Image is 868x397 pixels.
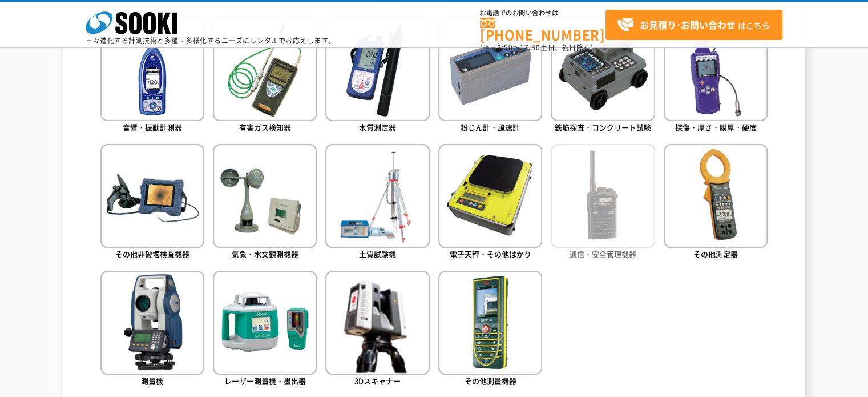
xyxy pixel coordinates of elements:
img: 粉じん計・風速計 [438,17,542,121]
span: 3Dスキャナー [354,375,401,386]
span: その他測量機器 [465,375,516,386]
img: その他非破壊検査機器 [100,144,204,248]
a: 測量機 [100,271,204,389]
span: (平日 ～ 土日、祝日除く) [480,42,593,53]
span: 音響・振動計測器 [123,122,182,133]
span: 水質測定器 [359,122,396,133]
p: 日々進化する計測技術と多種・多様化するニーズにレンタルでお応えします。 [86,37,336,44]
span: その他測定器 [693,248,738,259]
a: レーザー測量機・墨出器 [213,271,317,389]
span: レーザー測量機・墨出器 [224,375,306,386]
img: レーザー測量機・墨出器 [213,271,317,375]
a: お見積り･お問い合わせはこちら [605,10,782,40]
img: 鉄筋探査・コンクリート試験 [551,17,655,121]
img: 有害ガス検知器 [213,17,317,121]
a: その他測定器 [664,144,768,262]
a: 水質測定器 [325,17,429,135]
a: 通信・安全管理機器 [551,144,655,262]
span: 探傷・厚さ・膜厚・硬度 [675,122,757,133]
img: 水質測定器 [325,17,429,121]
img: 測量機 [100,271,204,375]
span: はこちら [617,17,770,34]
img: 音響・振動計測器 [100,17,204,121]
span: 土質試験機 [359,248,396,259]
span: その他非破壊検査機器 [115,248,189,259]
a: 鉄筋探査・コンクリート試験 [551,17,655,135]
a: その他測量機器 [438,271,542,389]
span: 電子天秤・その他はかり [450,248,531,259]
img: 探傷・厚さ・膜厚・硬度 [664,17,768,121]
span: 通信・安全管理機器 [570,248,636,259]
span: 気象・水文観測機器 [232,248,298,259]
img: 電子天秤・その他はかり [438,144,542,248]
img: その他測量機器 [438,271,542,375]
img: 気象・水文観測機器 [213,144,317,248]
a: 音響・振動計測器 [100,17,204,135]
strong: お見積り･お問い合わせ [640,18,736,31]
span: 粉じん計・風速計 [461,122,520,133]
img: 3Dスキャナー [325,271,429,375]
span: 8:50 [497,42,513,53]
span: 有害ガス検知器 [239,122,291,133]
img: その他測定器 [664,144,768,248]
a: 有害ガス検知器 [213,17,317,135]
a: 3Dスキャナー [325,271,429,389]
a: 粉じん計・風速計 [438,17,542,135]
a: [PHONE_NUMBER] [480,18,605,41]
img: 通信・安全管理機器 [551,144,655,248]
span: 測量機 [141,375,163,386]
a: 気象・水文観測機器 [213,144,317,262]
span: 17:30 [520,42,540,53]
img: 土質試験機 [325,144,429,248]
span: お電話でのお問い合わせは [480,10,605,17]
a: 土質試験機 [325,144,429,262]
a: 探傷・厚さ・膜厚・硬度 [664,17,768,135]
span: 鉄筋探査・コンクリート試験 [555,122,651,133]
a: 電子天秤・その他はかり [438,144,542,262]
a: その他非破壊検査機器 [100,144,204,262]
